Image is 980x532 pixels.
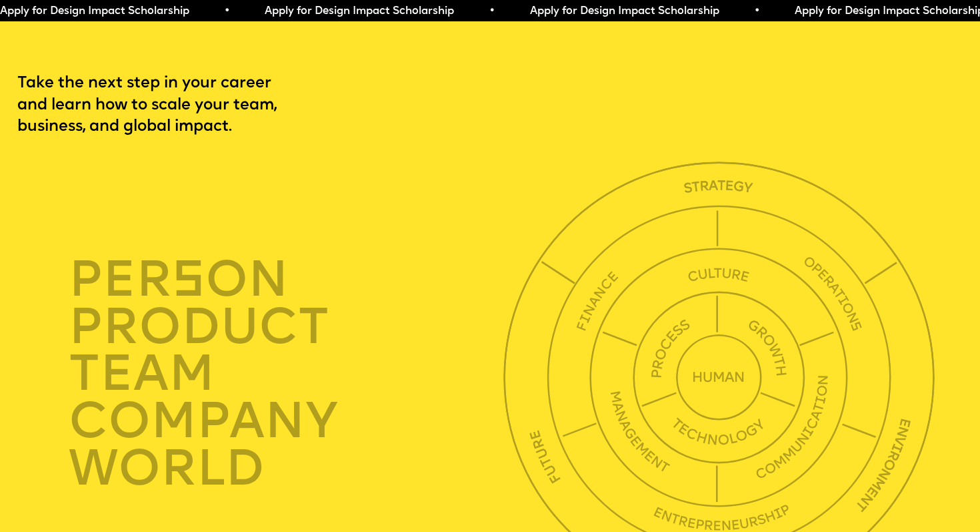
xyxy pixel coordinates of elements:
[754,6,760,17] span: •
[17,73,321,138] p: Take the next step in your career and learn how to scale your team, business, and global impact.
[489,6,495,17] span: •
[69,303,510,350] div: product
[69,256,510,304] div: per on
[69,398,510,445] div: company
[224,6,230,17] span: •
[69,445,510,492] div: world
[172,258,205,308] span: s
[69,350,510,398] div: TEAM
